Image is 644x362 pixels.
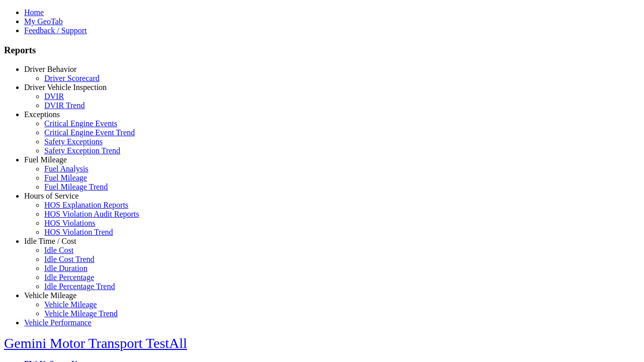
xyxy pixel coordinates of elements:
[44,128,135,137] a: Critical Engine Event Trend
[44,246,73,254] a: Idle Cost
[4,335,187,351] a: Gemini Motor Transport TestAll
[44,309,118,318] a: Vehicle Mileage Trend
[24,26,87,35] a: Feedback / Support
[44,146,120,155] a: Safety Exception Trend
[24,155,67,164] a: Fuel Mileage
[44,273,94,282] a: Idle Percentage
[44,228,113,236] a: HOS Violation Trend
[44,137,103,146] a: Safety Exceptions
[44,92,64,101] a: DVIR
[44,264,88,273] a: Idle Duration
[24,17,63,26] a: My GeoTab
[44,101,85,110] a: DVIR Trend
[24,83,107,92] a: Driver Vehicle Inspection
[24,8,44,17] a: Home
[44,74,100,82] a: Driver Scorecard
[24,318,92,327] a: Vehicle Performance
[24,110,60,119] a: Exceptions
[44,300,97,309] a: Vehicle Mileage
[24,291,76,300] a: Vehicle Mileage
[44,183,108,191] a: Fuel Mileage Trend
[44,201,128,209] a: HOS Explanation Reports
[24,192,78,200] a: Hours of Service
[44,255,95,263] a: Idle Cost Trend
[44,282,115,291] a: Idle Percentage Trend
[44,219,95,227] a: HOS Violations
[44,173,87,182] a: Fuel Mileage
[44,164,89,173] a: Fuel Analysis
[24,237,76,245] a: Idle Time / Cost
[24,65,76,73] a: Driver Behavior
[4,45,640,56] h3: Reports
[44,210,139,218] a: HOS Violation Audit Reports
[44,119,117,128] a: Critical Engine Events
